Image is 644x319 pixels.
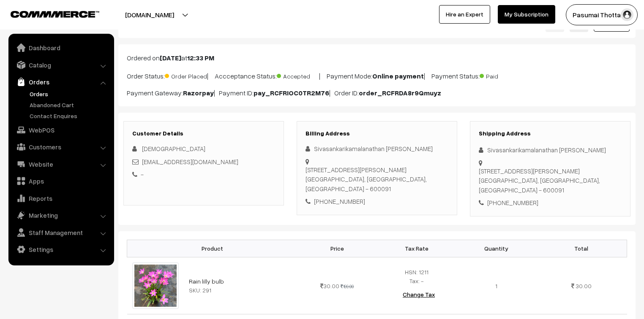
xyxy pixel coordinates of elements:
[306,144,448,154] div: Sivasankarikamalanathan [PERSON_NAME]
[254,89,329,97] b: pay_RCFRIOC0TR2M76
[165,70,207,81] span: Order Placed
[439,5,490,24] a: Hire an Expert
[479,130,622,137] h3: Shipping Address
[566,4,638,25] button: Pasumai Thotta…
[479,166,622,195] div: [STREET_ADDRESS][PERSON_NAME] [GEOGRAPHIC_DATA], [GEOGRAPHIC_DATA], [GEOGRAPHIC_DATA] - 600091
[479,145,622,155] div: Sivasankarikamalanathan [PERSON_NAME]
[27,111,111,120] a: Contact Enquires
[576,282,592,289] span: 30.00
[11,191,111,206] a: Reports
[306,197,448,206] div: [PHONE_NUMBER]
[11,122,111,138] a: WebPOS
[127,240,297,257] th: Product
[480,70,522,81] span: Paid
[160,54,181,62] b: [DATE]
[479,198,622,208] div: [PHONE_NUMBER]
[11,173,111,189] a: Apps
[372,72,424,80] b: Online payment
[11,40,111,55] a: Dashboard
[297,240,377,257] th: Price
[142,145,205,152] span: [DEMOGRAPHIC_DATA]
[187,54,214,62] b: 12:33 PM
[189,286,292,295] div: SKU: 291
[456,240,536,257] th: Quantity
[359,89,441,97] b: order_RCFRDA8r9Qmuyz
[277,70,319,81] span: Accepted
[341,284,354,289] strike: 199.00
[11,8,85,19] a: COMMMERCE
[27,100,111,109] a: Abandoned Cart
[127,53,627,63] p: Ordered on at
[132,262,179,309] img: photo_2025-07-26_13-16-13.jpg
[11,74,111,89] a: Orders
[11,157,111,172] a: Website
[11,208,111,223] a: Marketing
[132,170,275,179] div: -
[11,225,111,240] a: Staff Management
[11,57,111,73] a: Catalog
[306,130,448,137] h3: Billing Address
[320,282,339,289] span: 30.00
[306,165,448,194] div: [STREET_ADDRESS][PERSON_NAME] [GEOGRAPHIC_DATA], [GEOGRAPHIC_DATA], [GEOGRAPHIC_DATA] - 600091
[11,11,99,17] img: COMMMERCE
[183,89,214,97] b: Razorpay
[142,158,238,165] a: [EMAIL_ADDRESS][DOMAIN_NAME]
[96,4,204,25] button: [DOMAIN_NAME]
[11,139,111,154] a: Customers
[495,282,497,289] span: 1
[621,8,633,21] img: user
[498,5,555,24] a: My Subscription
[11,242,111,257] a: Settings
[396,285,442,304] button: Change Tax
[189,278,224,285] a: Rain lilly bulb
[377,240,456,257] th: Tax Rate
[405,268,428,284] span: HSN: 1211 Tax: -
[127,70,627,81] p: Order Status: | Accceptance Status: | Payment Mode: | Payment Status:
[127,88,627,98] p: Payment Gateway: | Payment ID: | Order ID:
[536,240,627,257] th: Total
[132,130,275,137] h3: Customer Details
[27,89,111,98] a: Orders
